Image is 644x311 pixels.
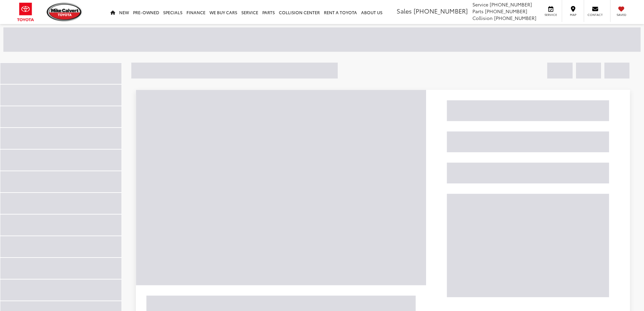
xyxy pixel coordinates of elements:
span: Service [543,13,558,17]
span: [PHONE_NUMBER] [414,6,468,15]
span: Parts [472,8,484,15]
span: [PHONE_NUMBER] [485,8,527,15]
span: Saved [614,13,629,17]
img: Mike Calvert Toyota [47,3,83,21]
span: Contact [587,13,603,17]
span: Service [472,1,488,8]
span: Map [565,13,580,17]
span: [PHONE_NUMBER] [490,1,532,8]
span: Collision [472,15,493,21]
span: Sales [397,6,412,15]
span: [PHONE_NUMBER] [494,15,536,21]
